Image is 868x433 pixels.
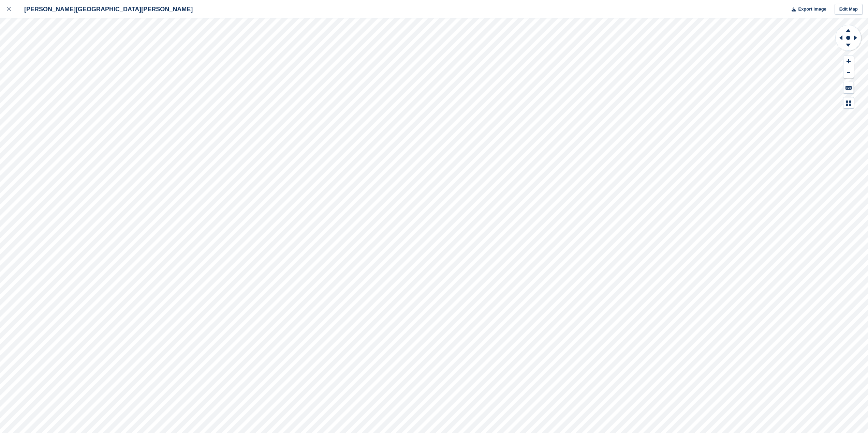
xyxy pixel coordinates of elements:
[835,4,863,15] a: Edit Map
[843,82,854,93] button: Keyboard Shortcuts
[843,67,854,78] button: Zoom Out
[843,97,854,109] button: Map Legend
[18,5,193,13] div: [PERSON_NAME][GEOGRAPHIC_DATA][PERSON_NAME]
[843,56,854,67] button: Zoom In
[788,4,826,15] button: Export Image
[798,6,826,13] span: Export Image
